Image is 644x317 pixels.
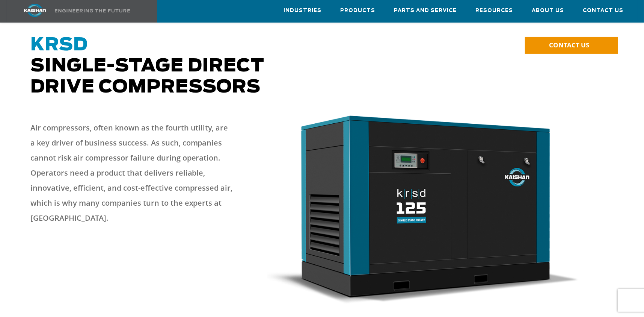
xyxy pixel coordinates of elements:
[394,0,457,21] a: Parts and Service
[30,36,88,54] span: KRSD
[55,9,130,12] img: Engineering the future
[549,41,589,49] span: CONTACT US
[284,6,322,15] span: Industries
[583,0,624,21] a: Contact Us
[30,36,265,96] span: Single-Stage Direct Drive Compressors
[476,6,513,15] span: Resources
[341,0,376,21] a: Products
[341,6,376,15] span: Products
[532,6,564,15] span: About Us
[532,0,564,21] a: About Us
[284,0,322,21] a: Industries
[525,37,618,54] a: CONTACT US
[394,6,457,15] span: Parts and Service
[7,4,63,17] img: kaishan logo
[30,120,233,226] p: Air compressors, often known as the fourth utility, are a key driver of business success. As such...
[583,6,624,15] span: Contact Us
[476,0,513,21] a: Resources
[267,113,579,304] img: krsd125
